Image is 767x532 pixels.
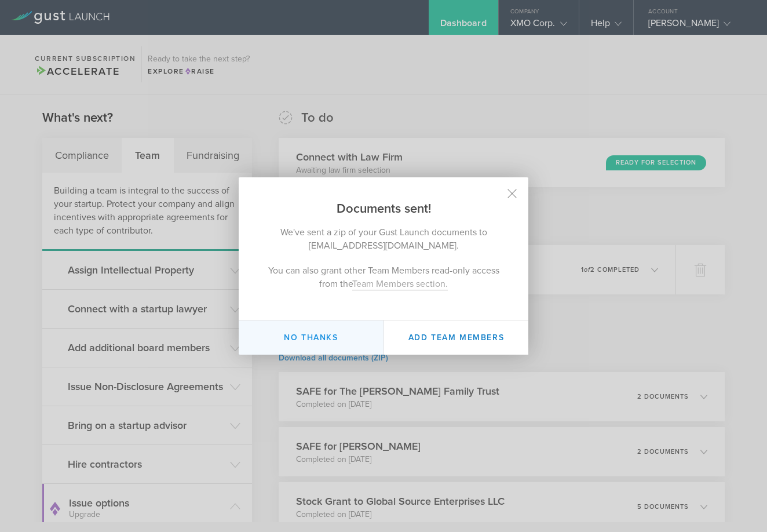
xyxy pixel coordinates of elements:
button: Add Team Members [383,320,528,355]
h2: Documents sent! [239,177,528,217]
p: You can also grant other Team Members read-only access from the [262,264,505,291]
iframe: Chat Widget [709,476,767,532]
button: No thanks [239,320,383,355]
a: Team Members section. [352,278,448,290]
p: We've sent a zip of your Gust Launch documents to [EMAIL_ADDRESS][DOMAIN_NAME]. [262,226,505,253]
